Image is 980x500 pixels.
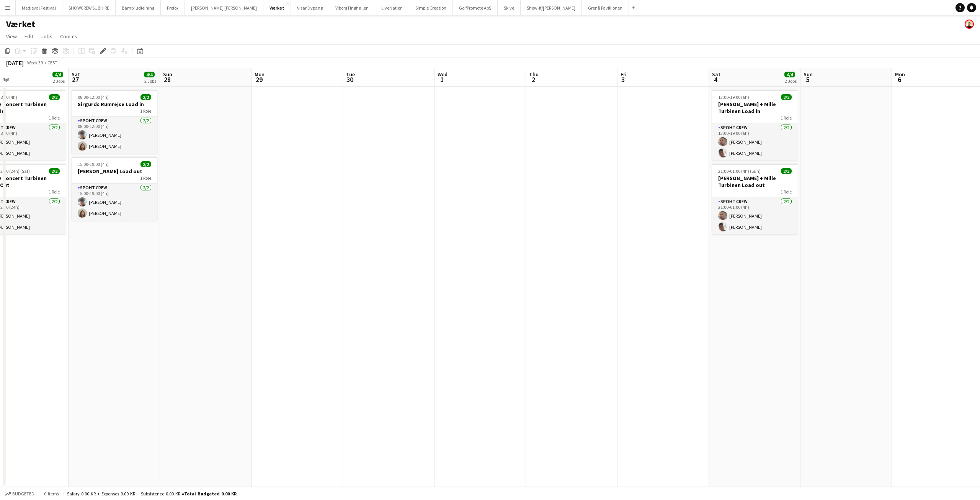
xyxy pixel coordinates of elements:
a: Comms [57,31,80,41]
span: Total Budgeted 0.00 KR [184,491,237,497]
button: LiveNation [375,0,409,15]
span: 0 items [42,491,60,497]
button: Bambi udlejning [116,0,161,15]
span: Week 39 [25,60,44,66]
span: Edit [24,33,33,40]
button: Budgeted [4,490,36,498]
div: Salary 0.00 KR + Expenses 0.00 KR + Subsistence 0.00 KR = [67,491,237,497]
button: ViborgTinghallen [329,0,375,15]
span: View [6,33,17,40]
a: Edit [21,31,36,41]
h1: Værket [6,18,35,30]
button: GolfPromote ApS [453,0,498,15]
app-user-avatar: Armando NIkol Irom [965,20,974,29]
button: [PERSON_NAME] [PERSON_NAME] [185,0,263,15]
a: Jobs [38,31,56,41]
button: Værket [263,0,291,15]
span: Comms [60,33,77,40]
button: Show-if/[PERSON_NAME] [521,0,582,15]
div: CEST [47,60,57,66]
span: Jobs [41,33,52,40]
button: SHOWCREW SUBHIRE [62,0,116,15]
button: Grenå Pavillionen [582,0,629,15]
button: Profox [161,0,185,15]
button: Skive [498,0,521,15]
button: Visar Dypang [291,0,329,15]
div: [DATE] [6,59,24,67]
span: Budgeted [12,491,34,497]
a: View [3,31,20,41]
button: Simple Creation [409,0,453,15]
button: Medieval Festival [16,0,62,15]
